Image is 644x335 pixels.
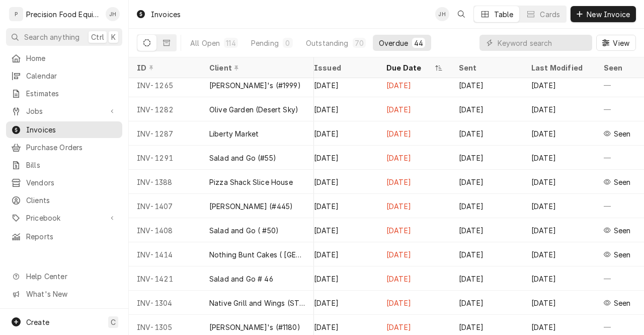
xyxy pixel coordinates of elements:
div: [DATE] [306,291,378,315]
div: — [596,97,644,121]
div: Table [494,9,514,20]
a: Go to Pricebook [6,210,122,226]
a: Go to What's New [6,286,122,302]
div: [DATE] [378,266,451,291]
div: INV-1407 [129,194,201,218]
div: JH [106,7,120,21]
div: [DATE] [451,194,523,218]
span: Last seen Fri, Oct 3rd, 2025 • 10:02 AM [614,249,631,260]
div: [DATE] [378,97,451,121]
a: Clients [6,192,122,209]
div: [PERSON_NAME]'s (#1180) [209,322,300,332]
div: Outstanding [306,38,349,48]
div: All Open [190,38,220,48]
div: ID [137,62,191,73]
a: Vendors [6,174,122,191]
div: 0 [285,38,291,48]
span: C [111,317,116,327]
div: [DATE] [378,146,451,170]
span: Last seen Sat, Sep 27th, 2025 • 11:53 AM [614,298,631,308]
div: Seen [604,62,634,73]
span: Bills [26,160,117,170]
div: [DATE] [523,291,596,315]
div: [DATE] [306,266,378,291]
div: [DATE] [306,73,378,97]
a: Calendar [6,68,122,84]
div: [DATE] [523,266,596,291]
div: [DATE] [378,121,451,146]
div: INV-1291 [129,146,201,170]
span: Help Center [26,271,116,282]
div: [DATE] [451,266,523,291]
span: Reports [26,231,117,242]
div: Native Grill and Wings (STV) [209,298,306,308]
div: [DATE] [306,218,378,242]
a: Reports [6,228,122,245]
span: Clients [26,195,117,206]
div: — [596,73,644,97]
div: [DATE] [306,97,378,121]
div: Precision Food Equipment LLC [26,9,100,20]
div: [DATE] [378,242,451,266]
div: Issued [314,62,368,73]
span: Purchase Orders [26,142,117,153]
div: 114 [226,38,235,48]
div: INV-1421 [129,266,201,291]
div: [DATE] [451,97,523,121]
span: Last seen Mon, Sep 29th, 2025 • 10:43 AM [614,128,631,139]
div: [DATE] [451,170,523,194]
div: [PERSON_NAME]'s (#1999) [209,80,301,91]
div: [DATE] [523,218,596,242]
button: Open search [453,6,469,22]
a: Go to Jobs [6,103,122,119]
a: Go to Help Center [6,268,122,285]
div: INV-1414 [129,242,201,266]
div: [DATE] [306,146,378,170]
div: [PERSON_NAME] (#445) [209,201,293,212]
div: Liberty Market [209,128,259,139]
div: 44 [414,38,423,48]
div: [DATE] [378,170,451,194]
input: Keyword search [498,35,587,51]
div: Olive Garden (Desert Sky) [209,104,298,115]
div: 70 [355,38,364,48]
span: Calendar [26,71,117,81]
div: Client [209,62,304,73]
div: Salad and Go (#55) [209,153,276,163]
div: Due Date [386,62,433,73]
div: [DATE] [451,73,523,97]
div: Jason Hertel's Avatar [106,7,120,21]
a: Purchase Orders [6,139,122,156]
span: K [111,32,116,42]
div: [DATE] [523,242,596,266]
div: — [596,266,644,291]
span: What's New [26,289,116,299]
div: [DATE] [306,242,378,266]
div: Overdue [379,38,408,48]
a: Home [6,50,122,66]
div: Jason Hertel's Avatar [435,7,449,21]
div: INV-1388 [129,170,201,194]
span: Last seen Fri, Oct 3rd, 2025 • 10:04 AM [614,225,631,236]
span: View [611,38,631,48]
div: [DATE] [451,218,523,242]
span: Jobs [26,106,102,116]
div: [DATE] [523,73,596,97]
span: Home [26,53,117,63]
button: New Invoice [571,6,636,22]
div: INV-1408 [129,218,201,242]
div: Cards [540,9,560,20]
div: [DATE] [451,291,523,315]
span: New Invoice [585,9,632,20]
div: [DATE] [451,146,523,170]
a: Estimates [6,85,122,102]
div: Salad and Go ( #50) [209,225,279,236]
div: Nothing Bunt Cakes ( [GEOGRAPHIC_DATA]) [209,249,306,260]
div: INV-1287 [129,121,201,146]
span: Create [26,318,49,326]
div: [DATE] [451,121,523,146]
div: — [596,194,644,218]
span: Vendors [26,177,117,188]
div: [DATE] [378,73,451,97]
span: Invoices [26,124,117,135]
